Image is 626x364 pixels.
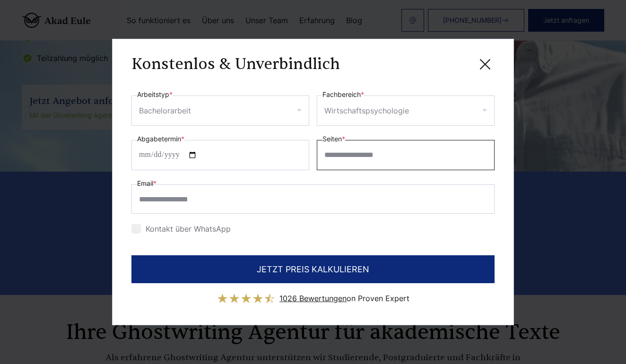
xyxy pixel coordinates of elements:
span: 1026 Bewertungen [279,294,347,303]
label: Email [137,178,156,189]
div: Wirtschaftspsychologie [324,103,409,118]
label: Abgabetermin [137,133,184,145]
button: JETZT PREIS KALKULIEREN [131,255,495,283]
div: on Proven Expert [279,291,409,306]
label: Arbeitstyp [137,89,173,100]
h3: Konstenlos & Unverbindlich [131,55,340,74]
label: Fachbereich [322,89,364,100]
div: Bachelorarbeit [139,103,191,118]
label: Kontakt über WhatsApp [131,224,231,234]
label: Seiten [322,133,345,145]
